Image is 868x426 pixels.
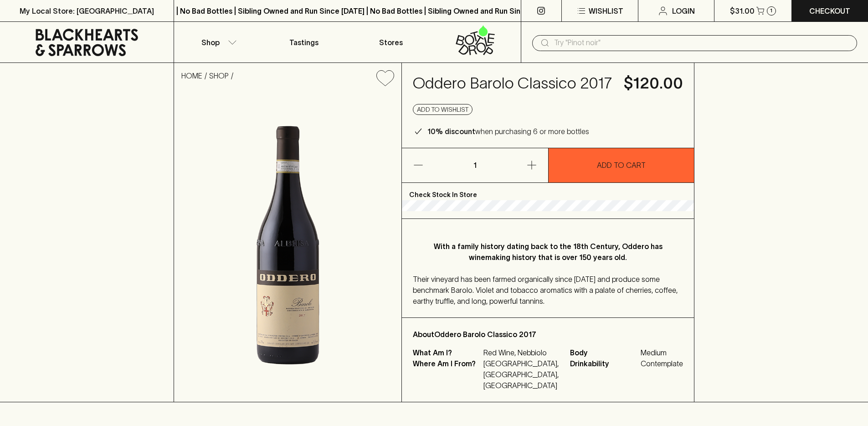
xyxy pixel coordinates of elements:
[289,37,318,48] p: Tastings
[201,37,220,48] p: Shop
[261,22,347,62] a: Tastings
[413,358,481,391] p: Where Am I From?
[464,148,486,182] p: 1
[570,347,638,358] span: Body
[174,94,401,402] img: 25315.png
[20,5,154,16] p: My Local Store: [GEOGRAPHIC_DATA]
[549,148,694,182] button: ADD TO CART
[570,358,638,369] span: Drinkability
[641,358,683,369] span: Contemplate
[413,329,683,340] p: About Oddero Barolo Classico 2017
[809,5,850,16] p: Checkout
[413,275,678,305] span: Their vineyard has been farmed organically since [DATE] and produce some benchmark Barolo. Violet...
[554,36,850,50] input: Try "Pinot noir"
[427,127,475,135] b: 10% discount
[672,5,695,16] p: Login
[641,347,683,358] span: Medium
[209,72,229,80] a: SHOP
[402,183,694,200] p: Check Stock In Store
[373,67,398,90] button: Add to wishlist
[348,22,434,62] a: Stores
[589,5,623,16] p: Wishlist
[413,74,613,93] h4: Oddero Barolo Classico 2017
[483,358,559,391] p: [GEOGRAPHIC_DATA], [GEOGRAPHIC_DATA], [GEOGRAPHIC_DATA]
[624,74,683,93] h4: $120.00
[181,72,202,80] a: HOME
[483,347,559,358] p: Red Wine, Nebbiolo
[730,5,755,16] p: $31.00
[597,160,646,171] p: ADD TO CART
[427,126,589,137] p: when purchasing 6 or more bottles
[413,347,481,358] p: What Am I?
[174,22,261,62] button: Shop
[413,104,473,115] button: Add to wishlist
[379,37,403,48] p: Stores
[770,8,772,13] p: 1
[431,241,665,263] p: With a family history dating back to the 18th Century, Oddero has winemaking history that is over...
